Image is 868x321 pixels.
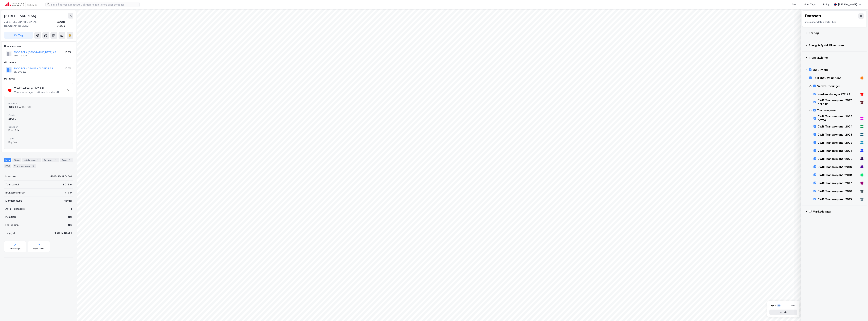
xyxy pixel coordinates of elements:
[4,158,11,162] div: Info
[31,164,34,168] div: 10
[13,164,36,168] div: Transaksjoner
[818,181,859,185] div: CWR: Transaksjoner 2017
[817,108,864,112] div: Transaksjoner
[14,90,59,94] div: Verdivurderinger — Aktiverte datasett
[818,133,859,137] div: CWR: Transaksjoner 2023
[4,164,11,168] div: ESG
[33,247,45,250] div: Miljøstatus
[10,247,21,250] div: Geoinnsyn
[838,3,857,7] div: [PERSON_NAME]
[8,125,69,128] span: Gårdeier
[5,191,25,195] div: Bruksareal (BRA)
[4,13,37,19] div: [STREET_ADDRESS]
[22,158,41,162] div: Leietakere
[8,117,69,121] div: 21/280
[8,128,69,132] div: Food Folk
[4,60,73,65] div: Gårdeiere
[50,174,72,179] div: 4012-21-280-0-0
[805,13,822,19] div: Datasett
[777,304,781,307] div: 14
[65,67,71,71] div: 100%
[8,102,69,105] span: Property
[818,141,859,145] div: CWR: Transaksjoner 2022
[818,124,859,129] div: CWR: Transaksjoner 2024
[5,215,16,219] div: Punktleie
[5,199,22,203] div: Eiendomstype
[5,174,16,179] div: Matrikkel
[813,76,859,80] div: Test CWR Valuations
[60,158,73,162] div: Bygg
[805,20,864,24] div: Visualiser data i kartet her.
[53,231,72,235] div: [PERSON_NAME]
[818,98,859,106] div: CWR: Transaksjoner 2017 DELETE
[54,158,58,162] div: 1
[68,223,72,227] div: Nei
[809,43,864,47] div: Energi & Fysisk Klimarisiko
[5,231,15,235] div: Tinglyst
[818,165,859,169] div: CWR: Transaksjoner 2019
[65,50,71,54] div: 100%
[4,32,33,39] button: Tag
[63,183,72,187] div: 3 015 ㎡
[5,223,19,227] div: Festegrunn
[818,114,859,122] div: CWR: Transaksjoner 2025 (YTD)
[71,207,72,211] div: 1
[818,149,859,153] div: CWR: Transaksjoner 2021
[818,189,859,193] div: CWR: Transaksjoner 2016
[65,191,72,195] div: 719 ㎡
[784,303,797,308] button: Tøm
[4,44,73,48] div: Hjemmelshaver
[8,137,69,140] span: Type
[818,197,859,201] div: CWR: Transaksjoner 2015
[804,3,816,7] div: Mine Tags
[851,305,868,321] iframe: Chat Widget
[57,20,73,28] div: Bamble, 21/280
[14,86,59,90] div: Verdivurderinger (22-24)
[4,77,73,81] div: Datasett
[64,199,72,203] div: Handel
[818,92,859,96] div: Verdivurderinger (22-24)
[42,158,59,162] div: Datasett
[818,173,859,177] div: CWR: Transaksjoner 2018
[791,3,796,7] div: Kart
[14,71,26,73] div: 817 906 222
[809,56,864,60] div: Transaksjoner
[769,304,776,307] div: Layers
[5,183,19,187] div: Tomteareal
[8,140,69,144] div: Big Box
[68,215,72,219] div: Nei
[50,2,139,7] input: Søk på adresse, matrikkel, gårdeiere, leietakere eller personer
[36,158,40,162] div: 1
[818,157,859,161] div: CWR: Transaksjoner 2020
[813,210,864,214] div: Markedsdata
[68,158,71,162] div: 1
[851,305,868,321] div: Kontrollprogram for chat
[5,207,25,211] div: Antall leietakere
[823,3,829,7] div: Bolig
[8,114,69,117] span: Gnr/br
[4,20,57,28] div: 3962, [GEOGRAPHIC_DATA], [GEOGRAPHIC_DATA]
[817,84,864,88] div: Verdivurderinger
[813,68,864,72] div: CWR Intern
[5,2,37,7] img: cushman-wakefield-realkapital-logo.202ea83816669bd177139c58696a8fa1.svg
[14,54,27,57] div: 950 173 378
[809,31,864,35] div: Kartlag
[769,310,797,315] button: Vis
[12,158,21,162] div: Eiere
[8,105,69,109] div: [STREET_ADDRESS]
